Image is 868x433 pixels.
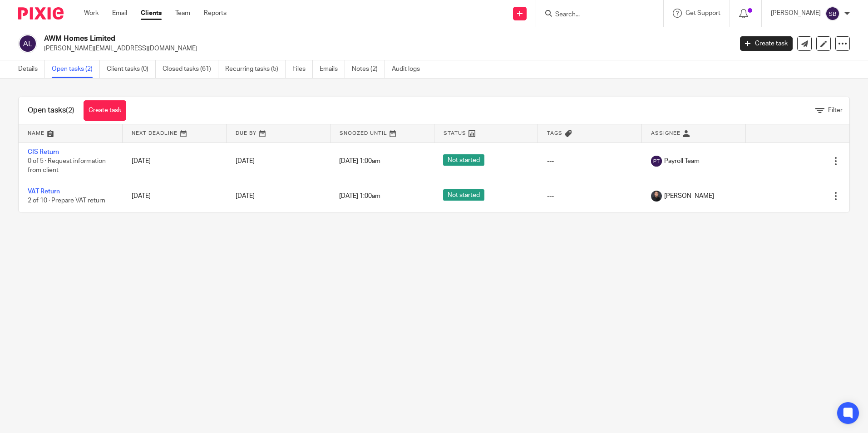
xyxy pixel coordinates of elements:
[340,131,387,136] span: Snoozed Until
[123,143,227,180] td: [DATE]
[28,197,105,204] span: 2 of 10 · Prepare VAT return
[236,193,255,199] span: [DATE]
[175,9,190,18] a: Team
[392,60,427,78] a: Audit logs
[828,107,843,113] span: Filter
[443,154,484,166] span: Not started
[123,180,227,212] td: [DATE]
[66,107,74,114] span: (2)
[740,36,793,51] a: Create task
[52,60,100,78] a: Open tasks (2)
[825,6,840,21] img: svg%3E
[771,9,821,18] p: [PERSON_NAME]
[339,158,380,164] span: [DATE] 1:00am
[651,156,662,167] img: svg%3E
[225,60,286,78] a: Recurring tasks (5)
[292,60,313,78] a: Files
[18,7,64,20] img: Pixie
[28,106,74,115] h1: Open tasks
[44,44,726,53] p: [PERSON_NAME][EMAIL_ADDRESS][DOMAIN_NAME]
[651,191,662,202] img: My%20Photo.jpg
[112,9,127,18] a: Email
[28,188,60,195] a: VAT Return
[352,60,385,78] a: Notes (2)
[339,193,380,199] span: [DATE] 1:00am
[163,60,218,78] a: Closed tasks (61)
[84,9,99,18] a: Work
[44,34,590,44] h2: AWM Homes Limited
[18,60,45,78] a: Details
[547,131,562,136] span: Tags
[664,157,700,166] span: Payroll Team
[554,11,636,19] input: Search
[236,158,255,164] span: [DATE]
[444,131,466,136] span: Status
[320,60,345,78] a: Emails
[547,192,633,201] div: ---
[443,189,484,201] span: Not started
[547,157,633,166] div: ---
[141,9,162,18] a: Clients
[28,149,59,155] a: CIS Return
[84,100,126,121] a: Create task
[107,60,156,78] a: Client tasks (0)
[204,9,227,18] a: Reports
[664,192,714,201] span: [PERSON_NAME]
[28,158,106,174] span: 0 of 5 · Request information from client
[686,10,720,16] span: Get Support
[18,34,37,53] img: svg%3E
